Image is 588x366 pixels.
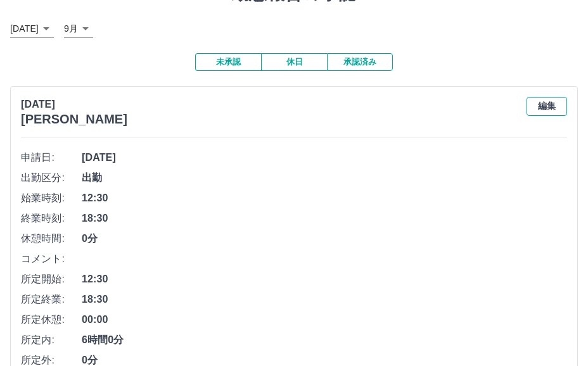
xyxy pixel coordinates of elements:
span: 終業時刻: [21,211,82,226]
span: 0分 [82,231,567,246]
span: 12:30 [82,272,567,287]
span: 18:30 [82,292,567,307]
span: 休憩時間: [21,231,82,246]
span: 6時間0分 [82,332,567,348]
span: 12:30 [82,191,567,206]
span: 所定内: [21,332,82,348]
button: 休日 [261,53,327,71]
span: 出勤区分: [21,170,82,186]
span: 18:30 [82,211,567,226]
button: 承認済み [327,53,393,71]
span: 申請日: [21,150,82,165]
div: 9月 [64,20,93,38]
button: 編集 [527,97,567,116]
span: 所定休憩: [21,312,82,327]
span: 始業時刻: [21,191,82,206]
span: 所定開始: [21,272,82,287]
span: コメント: [21,251,82,267]
p: [DATE] [21,97,127,112]
span: 所定終業: [21,292,82,307]
div: [DATE] [10,20,54,38]
h3: [PERSON_NAME] [21,112,127,127]
button: 未承認 [195,53,261,71]
span: [DATE] [82,150,567,165]
span: 出勤 [82,170,567,186]
span: 00:00 [82,312,567,327]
